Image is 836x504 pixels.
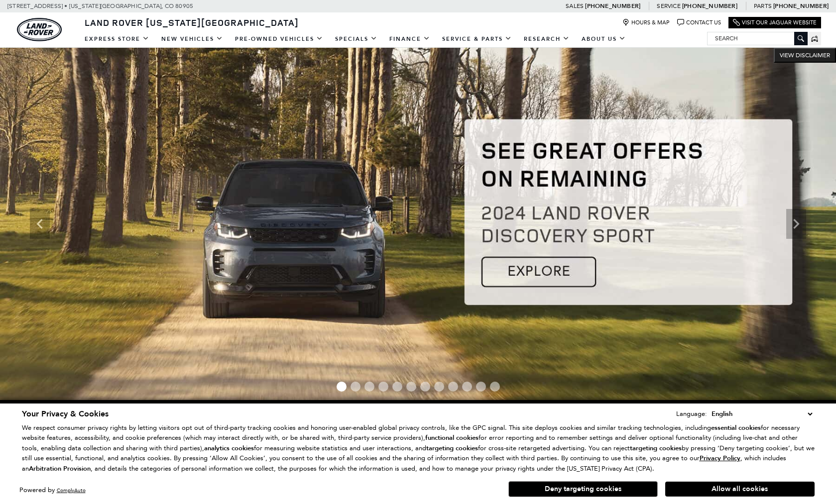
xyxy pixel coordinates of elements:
[677,19,721,26] a: Contact Us
[476,382,486,392] span: Go to slide 11
[30,209,50,239] div: Previous
[364,382,374,392] span: Go to slide 3
[630,444,682,453] strong: targeting cookies
[378,382,388,392] span: Go to slide 4
[329,30,383,48] a: Specials
[508,481,658,497] button: Deny targeting cookies
[425,433,478,442] strong: functional cookies
[29,464,91,473] strong: Arbitration Provision
[622,19,670,26] a: Hours & Map
[773,2,829,10] a: [PHONE_NUMBER]
[786,209,806,239] div: Next
[733,19,817,26] a: Visit Our Jaguar Website
[155,30,229,48] a: New Vehicles
[448,382,458,392] span: Go to slide 9
[337,382,347,392] span: Go to slide 1
[518,30,576,48] a: Research
[79,30,632,48] nav: Main Navigation
[682,2,737,10] a: [PHONE_NUMBER]
[79,30,155,48] a: EXPRESS STORE
[406,382,416,392] span: Go to slide 6
[780,51,830,59] span: VIEW DISCLAIMER
[392,382,402,392] span: Go to slide 5
[351,382,360,392] span: Go to slide 2
[17,18,62,41] a: land-rover
[420,382,430,392] span: Go to slide 7
[774,48,836,63] button: VIEW DISCLAIMER
[22,423,815,474] p: We respect consumer privacy rights by letting visitors opt out of third-party tracking cookies an...
[229,30,329,48] a: Pre-Owned Vehicles
[566,2,584,9] span: Sales
[57,487,86,494] a: ComplyAuto
[85,16,299,28] span: Land Rover [US_STATE][GEOGRAPHIC_DATA]
[700,454,740,463] u: Privacy Policy
[383,30,436,48] a: Finance
[462,382,472,392] span: Go to slide 10
[204,444,254,453] strong: analytics cookies
[426,444,478,453] strong: targeting cookies
[711,423,761,432] strong: essential cookies
[657,2,680,9] span: Service
[665,482,815,497] button: Allow all cookies
[708,32,807,44] input: Search
[19,487,86,494] div: Powered by
[434,382,444,392] span: Go to slide 8
[17,18,62,41] img: Land Rover
[676,410,707,417] div: Language:
[754,2,772,9] span: Parts
[436,30,518,48] a: Service & Parts
[709,408,815,419] select: Language Select
[22,408,109,419] span: Your Privacy & Cookies
[490,382,500,392] span: Go to slide 12
[576,30,632,48] a: About Us
[79,16,305,28] a: Land Rover [US_STATE][GEOGRAPHIC_DATA]
[585,2,640,10] a: [PHONE_NUMBER]
[7,2,193,9] a: [STREET_ADDRESS] • [US_STATE][GEOGRAPHIC_DATA], CO 80905
[700,454,740,462] a: Privacy Policy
